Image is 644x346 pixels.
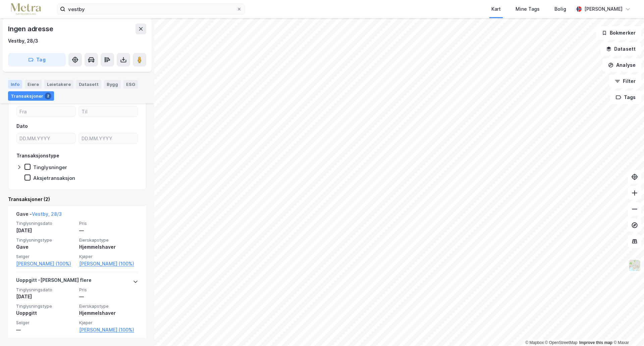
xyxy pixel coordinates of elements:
[16,152,59,160] div: Transaksjonstype
[32,211,62,217] a: Vestby, 28/3
[25,80,42,89] div: Eiere
[525,340,544,345] a: Mapbox
[79,287,138,293] span: Pris
[16,237,75,243] span: Tinglysningstype
[16,220,75,226] span: Tinglysningsdato
[16,303,75,309] span: Tinglysningstype
[516,5,540,13] div: Mine Tags
[16,260,75,268] a: [PERSON_NAME] (100%)
[79,243,138,251] div: Hjemmelshaver
[76,80,101,89] div: Datasett
[610,314,644,346] div: Kontrollprogram for chat
[79,309,138,317] div: Hjemmelshaver
[79,260,138,268] a: [PERSON_NAME] (100%)
[600,42,641,56] button: Datasett
[79,326,138,334] a: [PERSON_NAME] (100%)
[16,326,75,334] div: —
[16,320,75,326] span: Selger
[79,106,138,116] input: Til
[8,53,66,66] button: Tag
[11,3,41,15] img: metra-logo.256734c3b2bbffee19d4.png
[16,309,75,317] div: Uoppgitt
[8,91,54,101] div: Transaksjoner
[8,23,54,34] div: Ingen adresse
[16,276,92,287] div: Uoppgitt - [PERSON_NAME] flere
[17,106,75,116] input: Fra
[610,91,641,104] button: Tags
[628,259,641,272] img: Z
[79,293,138,301] div: —
[79,237,138,243] span: Eierskapstype
[545,340,578,345] a: OpenStreetMap
[123,80,138,89] div: ESG
[79,320,138,326] span: Kjøper
[79,303,138,309] span: Eierskapstype
[79,220,138,226] span: Pris
[16,287,75,293] span: Tinglysningsdato
[16,243,75,251] div: Gave
[554,5,566,13] div: Bolig
[33,175,75,181] div: Aksjetransaksjon
[33,164,67,170] div: Tinglysninger
[79,133,138,143] input: DD.MM.YYYY
[8,80,22,89] div: Info
[79,254,138,259] span: Kjøper
[17,133,75,143] input: DD.MM.YYYY
[65,4,236,14] input: Søk på adresse, matrikkel, gårdeiere, leietakere eller personer
[44,80,73,89] div: Leietakere
[79,227,138,235] div: —
[16,122,28,130] div: Dato
[584,5,623,13] div: [PERSON_NAME]
[610,314,644,346] iframe: Chat Widget
[602,58,641,72] button: Analyse
[579,340,612,345] a: Improve this map
[609,75,641,88] button: Filter
[16,210,62,221] div: Gave -
[596,26,641,40] button: Bokmerker
[16,293,75,301] div: [DATE]
[8,37,38,45] div: Vestby, 28/3
[45,93,51,99] div: 2
[8,195,146,203] div: Transaksjoner (2)
[104,80,121,89] div: Bygg
[16,254,75,259] span: Selger
[16,227,75,235] div: [DATE]
[491,5,501,13] div: Kart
